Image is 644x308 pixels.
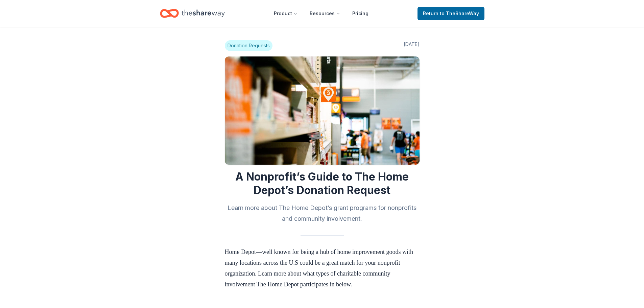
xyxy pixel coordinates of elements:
[418,7,484,20] a: Returnto TheShareWay
[225,40,272,51] span: Donation Requests
[423,9,479,18] span: Return
[225,203,420,224] h2: Learn more about The Home Depot’s grant programs for nonprofits and community involvement.
[440,10,479,16] span: to TheShareWay
[160,5,225,21] a: Home
[268,5,374,21] nav: Main
[225,56,420,165] img: Image for A Nonprofit’s Guide to The Home Depot’s Donation Request
[268,7,303,20] button: Product
[225,246,420,290] p: Home Depot—well known for being a hub of home improvement goods with many locations across the U....
[404,40,420,51] span: [DATE]
[347,7,374,20] a: Pricing
[304,7,345,20] button: Resources
[225,170,420,197] h1: A Nonprofit’s Guide to The Home Depot’s Donation Request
